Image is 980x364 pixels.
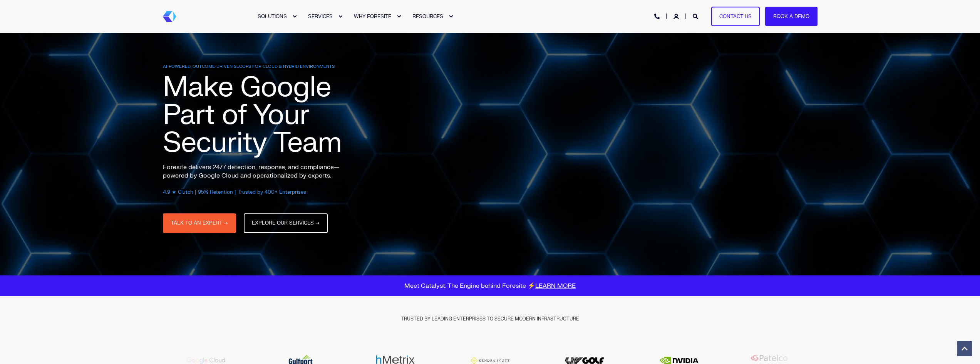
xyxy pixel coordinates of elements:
a: EXPLORE OUR SERVICES → [244,213,328,233]
a: Back to top [957,341,972,356]
a: LEARN MORE [535,282,576,290]
span: TRUSTED BY LEADING ENTERPRISES TO SECURE MODERN INFRASTRUCTURE [401,316,579,322]
a: TALK TO AN EXPERT → [163,213,236,233]
img: Foresite brand mark, a hexagon shape of blues with a directional arrow to the right hand side [163,11,176,22]
span: AI-POWERED, OUTCOME-DRIVEN SECOPS FOR CLOUD & HYBRID ENVIRONMENTS [163,64,335,69]
span: SOLUTIONS [258,13,287,19]
a: Login [673,13,680,19]
span: RESOURCES [412,13,443,19]
div: Expand SERVICES [338,14,343,19]
div: Expand RESOURCES [449,14,453,19]
span: Make Google Part of Your Security Team [163,70,342,161]
p: Foresite delivers 24/7 detection, response, and compliance—powered by Google Cloud and operationa... [163,163,355,180]
a: Book a Demo [765,7,818,26]
a: Back to Home [163,11,176,22]
div: Expand WHY FORESITE [397,14,401,19]
span: Meet Catalyst: The Engine behind Foresite ⚡️ [404,282,576,290]
span: WHY FORESITE [354,13,391,19]
div: Expand SOLUTIONS [292,14,297,19]
a: Open Search [693,13,700,19]
a: Contact Us [711,7,760,26]
span: 4.9 ★ Clutch | 95% Retention | Trusted by 400+ Enterprises [163,189,306,195]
